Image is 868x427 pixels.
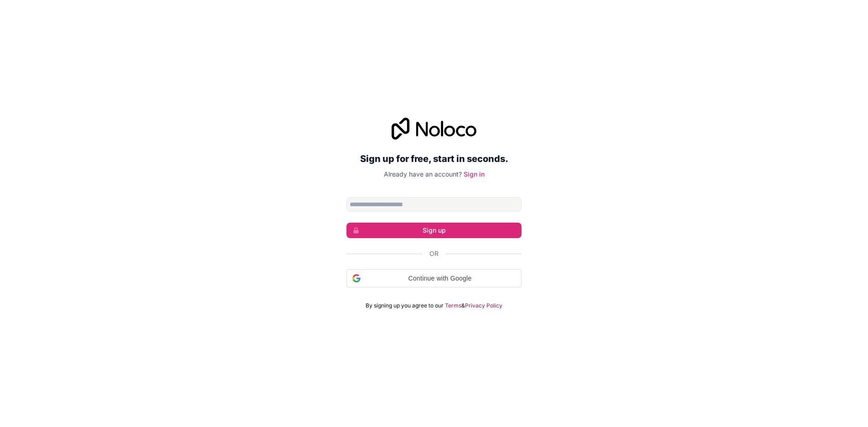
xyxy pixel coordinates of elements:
span: Already have an account? [384,170,462,178]
span: By signing up you agree to our [366,302,444,309]
span: Continue with Google [364,274,516,283]
span: & [461,302,465,309]
a: Terms [445,302,461,309]
a: Sign in [464,170,485,178]
input: Email address [346,197,522,212]
button: Sign up [346,223,522,238]
span: Or [429,249,439,258]
h2: Sign up for free, start in seconds. [346,151,522,167]
div: Continue with Google [346,269,522,287]
a: Privacy Policy [465,302,502,309]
